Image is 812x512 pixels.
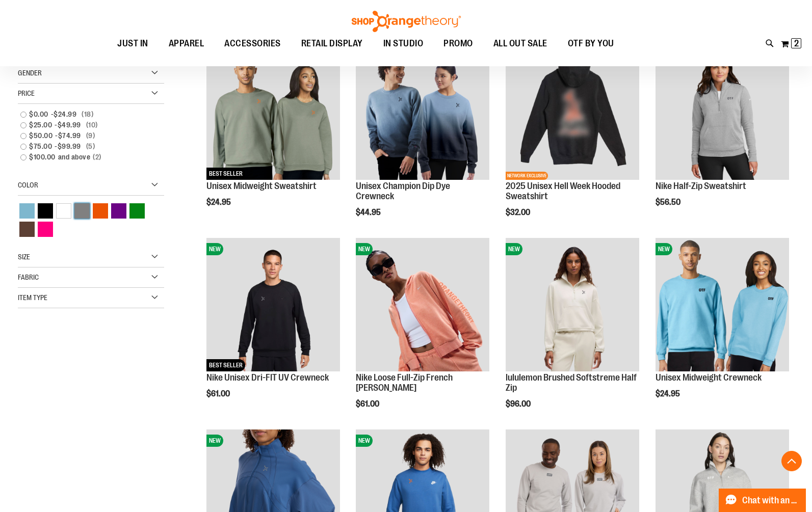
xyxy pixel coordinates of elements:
span: 2 [794,38,799,48]
span: $0.00 [29,109,51,120]
img: Shop Orangetheory [350,11,462,32]
button: Chat with an Expert [719,489,806,512]
img: Unisex Midweight Crewneck [656,238,789,371]
a: Nike Loose Full-Zip French [PERSON_NAME] [356,372,453,393]
img: Nike Unisex Dri-FIT UV Crewneck [206,238,340,371]
span: $44.95 [356,208,382,217]
span: 9 [84,130,98,141]
div: product [201,41,345,233]
span: $61.00 [206,389,231,398]
a: $100.00and above2 [15,152,155,163]
div: product [650,41,794,233]
span: 10 [84,120,100,130]
span: $24.95 [206,198,232,207]
div: product [351,233,494,435]
span: Color [18,181,38,189]
span: $49.99 [58,120,84,130]
span: NEW [206,243,223,255]
img: Nike Loose Full-Zip French Terry Hoodie [356,238,489,371]
span: Item Type [18,293,47,302]
span: $24.95 [656,389,682,398]
img: Nike Half-Zip Sweatshirt [656,46,789,180]
span: BEST SELLER [206,168,245,180]
img: Unisex Midweight Sweatshirt [206,46,340,180]
span: $24.99 [54,109,79,120]
a: Nike Half-Zip SweatshirtNEW [656,46,789,181]
a: lululemon Brushed Softstreme Half ZipNEW [506,238,639,373]
span: $50.00 [29,130,55,141]
div: product [501,233,644,435]
button: Back To Top [781,451,802,471]
img: 2025 Hell Week Hooded Sweatshirt [506,46,639,180]
span: NEW [356,243,373,255]
span: $61.00 [356,399,381,409]
span: NEW [356,435,373,447]
a: $0.00-$24.99 18 [15,109,155,120]
div: product [650,233,794,424]
a: Nike Unisex Dri-FIT UV CrewneckNEWBEST SELLER [206,238,340,373]
span: BEST SELLER [206,359,245,371]
span: JUST IN [117,32,148,55]
div: product [201,233,345,424]
span: $99.99 [58,141,84,152]
a: $50.00-$74.99 9 [15,130,155,141]
a: Unisex Midweight Sweatshirt [206,181,317,191]
span: $25.00 [29,120,55,130]
span: 2 [90,152,104,163]
span: Fabric [18,273,39,281]
span: Size [18,253,30,261]
div: product [501,41,644,243]
span: $74.99 [58,130,84,141]
a: 2025 Hell Week Hooded SweatshirtNEWNETWORK EXCLUSIVE [506,46,639,181]
span: OTF BY YOU [568,32,614,55]
span: NEW [656,243,672,255]
img: Unisex Champion Dip Dye Crewneck [356,46,489,180]
a: Unisex Champion Dip Dye CrewneckNEW [356,46,489,181]
a: White [55,202,73,220]
span: PROMO [443,32,473,55]
span: NETWORK EXCLUSIVE [506,172,548,180]
a: $75.00-$99.99 5 [15,141,155,152]
span: $75.00 [29,141,55,152]
span: Price [18,89,35,97]
span: APPAREL [169,32,204,55]
a: Purple [110,202,128,220]
span: $32.00 [506,208,532,217]
span: 18 [79,109,96,120]
a: Blue [18,202,36,220]
span: ALL OUT SALE [493,32,547,55]
span: NEW [506,243,522,255]
a: Nike Half-Zip Sweatshirt [656,181,746,191]
span: 5 [84,141,98,152]
a: Grey [73,202,91,220]
a: Unisex Midweight CrewneckNEW [656,238,789,373]
img: lululemon Brushed Softstreme Half Zip [506,238,639,371]
a: Brown [18,220,36,238]
span: $56.50 [656,198,682,207]
a: Pink [36,220,55,238]
span: RETAIL DISPLAY [301,32,363,55]
span: Gender [18,69,42,77]
a: lululemon Brushed Softstreme Half Zip [506,372,637,393]
span: $96.00 [506,399,532,409]
a: 2025 Unisex Hell Week Hooded Sweatshirt [506,181,620,201]
a: Green [128,202,146,220]
div: product [351,41,494,243]
span: NEW [206,435,223,447]
a: Black [36,202,55,220]
a: Nike Loose Full-Zip French Terry HoodieNEW [356,238,489,373]
a: $25.00-$49.99 10 [15,120,155,130]
a: Nike Unisex Dri-FIT UV Crewneck [206,372,329,383]
a: Unisex Midweight SweatshirtNEWBEST SELLER [206,46,340,181]
span: Chat with an Expert [742,496,800,505]
a: Unisex Champion Dip Dye Crewneck [356,181,450,201]
a: Unisex Midweight Crewneck [656,372,762,383]
span: ACCESSORIES [224,32,281,55]
span: $100.00 [29,152,58,163]
a: Orange [91,202,110,220]
span: IN STUDIO [383,32,424,55]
